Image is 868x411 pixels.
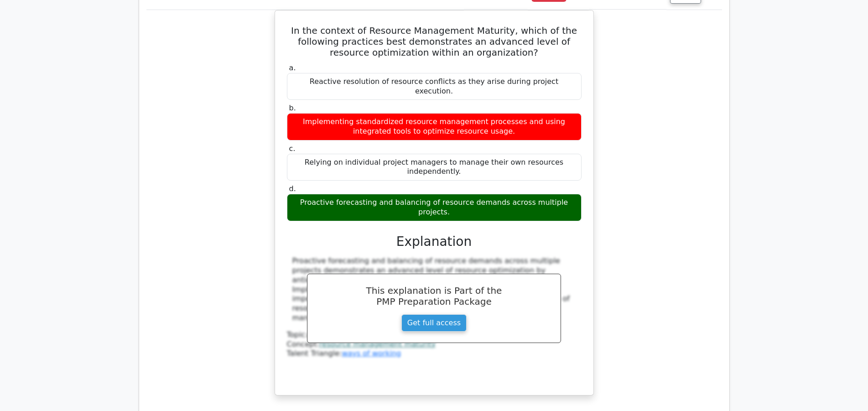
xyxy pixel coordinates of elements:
div: Topic: [287,330,582,340]
div: Proactive forecasting and balancing of resource demands across multiple projects demonstrates an ... [292,256,576,323]
div: Reactive resolution of resource conflicts as they arise during project execution. [287,73,582,100]
h5: In the context of Resource Management Maturity, which of the following practices best demonstrate... [286,25,582,58]
div: Talent Triangle: [287,330,582,359]
a: resource management maturity [319,340,436,349]
div: Relying on individual project managers to manage their own resources independently. [287,154,582,181]
div: Implementing standardized resource management processes and using integrated tools to optimize re... [287,113,582,140]
span: a. [289,63,296,72]
span: b. [289,104,296,112]
a: ways of working [342,349,401,358]
span: c. [289,144,296,153]
span: d. [289,184,296,193]
div: Proactive forecasting and balancing of resource demands across multiple projects. [287,194,582,221]
a: Get full access [401,314,467,332]
h3: Explanation [292,234,576,250]
div: Concept: [287,340,582,349]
